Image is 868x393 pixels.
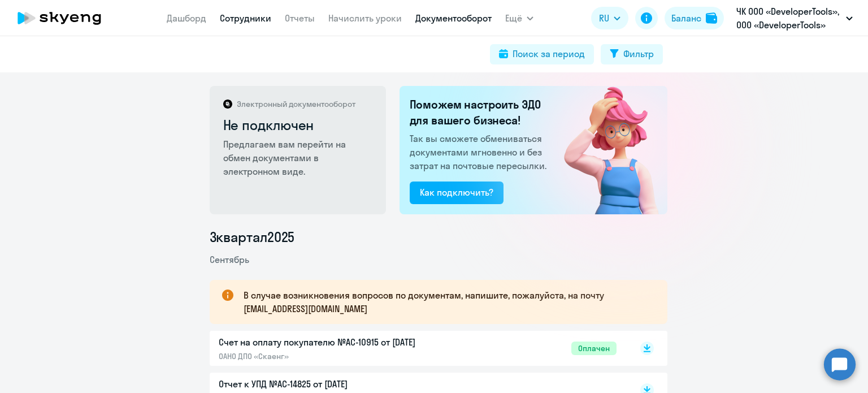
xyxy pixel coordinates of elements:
img: balance [706,12,717,24]
div: Как подключить? [420,185,493,199]
button: ЧК ООО «DeveloperTools», ООО «DeveloperTools» [731,5,858,32]
h2: Не подключен [223,116,374,134]
a: Отчеты [285,12,315,24]
img: not_connected [540,86,667,214]
button: Поиск за период [490,44,594,64]
div: Поиск за период [513,47,585,61]
p: Отчет к УПД №AC-14825 от [DATE] [219,377,456,391]
span: Сентябрь [210,254,249,265]
button: RU [591,7,628,29]
li: 3 квартал 2025 [210,228,667,246]
a: Дашборд [167,12,206,24]
h2: Поможем настроить ЭДО для вашего бизнеса! [410,97,550,128]
p: ОАНО ДПО «Скаенг» [219,351,456,361]
p: В случае возникновения вопросов по документам, напишите, пожалуйста, на почту [EMAIL_ADDRESS][DOM... [244,288,647,316]
p: Электронный документооборот [237,99,355,109]
a: Начислить уроки [328,12,402,24]
button: Ещё [505,7,533,29]
p: Предлагаем вам перейти на обмен документами в электронном виде. [223,137,374,178]
span: RU [599,11,609,25]
p: Так вы сможете обмениваться документами мгновенно и без затрат на почтовые пересылки. [410,132,550,172]
div: Баланс [671,11,701,25]
a: Сотрудники [220,12,271,24]
a: Счет на оплату покупателю №AC-10915 от [DATE]ОАНО ДПО «Скаенг»Оплачен [219,335,617,361]
button: Балансbalance [665,7,724,29]
a: Документооборот [415,12,492,24]
p: Счет на оплату покупателю №AC-10915 от [DATE] [219,335,456,349]
span: Оплачен [571,342,617,355]
div: Фильтр [623,47,654,61]
span: Ещё [505,11,522,25]
button: Фильтр [601,44,663,64]
p: ЧК ООО «DeveloperTools», ООО «DeveloperTools» [736,5,841,32]
button: Как подключить? [410,182,504,204]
